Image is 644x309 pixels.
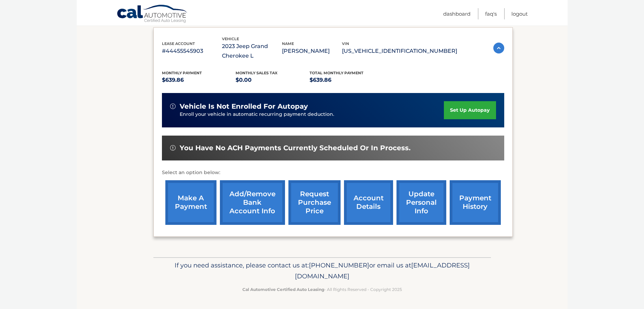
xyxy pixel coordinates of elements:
[220,180,285,225] a: Add/Remove bank account info
[117,4,188,24] a: Cal Automotive
[222,42,282,61] p: 2023 Jeep Grand Cherokee L
[511,8,528,19] a: Logout
[344,180,393,225] a: account details
[180,111,444,118] p: Enroll your vehicle in automatic recurring payment deduction.
[485,8,497,19] a: FAQ's
[180,144,410,152] span: You have no ACH payments currently scheduled or in process.
[162,41,195,46] span: lease account
[288,180,341,225] a: request purchase price
[310,71,363,75] span: Total Monthly Payment
[236,75,310,85] p: $0.00
[158,260,486,282] p: If you need assistance, please contact us at: or email us at
[162,71,202,75] span: Monthly Payment
[165,180,216,225] a: make a payment
[222,36,239,41] span: vehicle
[396,180,446,225] a: update personal info
[282,46,342,56] p: [PERSON_NAME]
[170,104,176,109] img: alert-white.svg
[282,41,294,46] span: name
[162,46,222,56] p: #44455545903
[493,43,504,53] img: accordion-active.svg
[242,287,324,292] strong: Cal Automotive Certified Auto Leasing
[170,145,176,151] img: alert-white.svg
[450,180,501,225] a: payment history
[180,102,308,111] span: vehicle is not enrolled for autopay
[162,75,236,85] p: $639.86
[158,286,486,293] p: - All Rights Reserved - Copyright 2025
[309,261,369,269] span: [PHONE_NUMBER]
[236,71,278,75] span: Monthly sales Tax
[162,169,504,177] p: Select an option below:
[444,101,496,119] a: set up autopay
[342,41,349,46] span: vin
[342,46,457,56] p: [US_VEHICLE_IDENTIFICATION_NUMBER]
[443,8,470,19] a: Dashboard
[310,75,384,85] p: $639.86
